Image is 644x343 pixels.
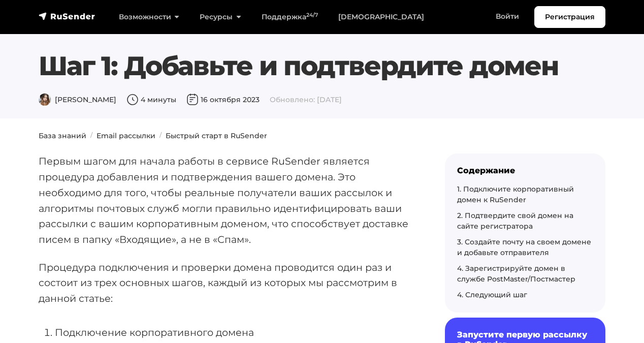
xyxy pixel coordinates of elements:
p: Процедура подключения и проверки домена проводится один раз и состоит из трех основных шагов, каж... [39,260,412,306]
a: Регистрация [534,6,605,28]
img: Время чтения [126,93,139,106]
img: RuSender [39,11,95,21]
a: 4. Следующий шаг [457,290,527,299]
a: Ресурсы [189,7,251,27]
sup: 24/7 [306,12,318,18]
span: [PERSON_NAME] [39,95,116,104]
a: Email рассылки [96,131,155,140]
a: Войти [486,6,529,27]
h1: Шаг 1: Добавьте и подтвердите домен [39,50,605,82]
li: Подключение корпоративного домена [55,325,412,340]
a: База знаний [39,131,86,140]
span: Обновлено: [DATE] [270,95,342,104]
div: Содержание [457,166,593,175]
a: Быстрый старт в RuSender [166,131,267,140]
a: 4. Зарегистрируйте домен в службе PostMaster/Постмастер [457,264,575,284]
a: Поддержка24/7 [251,7,328,27]
a: 3. Создайте почту на своем домене и добавьте отправителя [457,237,591,257]
a: 2. Подтвердите свой домен на сайте регистратора [457,211,573,231]
span: 16 октября 2023 [186,95,260,104]
nav: breadcrumb [33,131,611,141]
a: 1. Подключите корпоративный домен к RuSender [457,184,574,204]
img: Дата публикации [186,93,199,106]
span: 4 минуты [126,95,176,104]
a: [DEMOGRAPHIC_DATA] [328,7,434,27]
p: Первым шагом для начала работы в сервисе RuSender является процедура добавления и подтверждения в... [39,153,412,247]
a: Возможности [109,7,189,27]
